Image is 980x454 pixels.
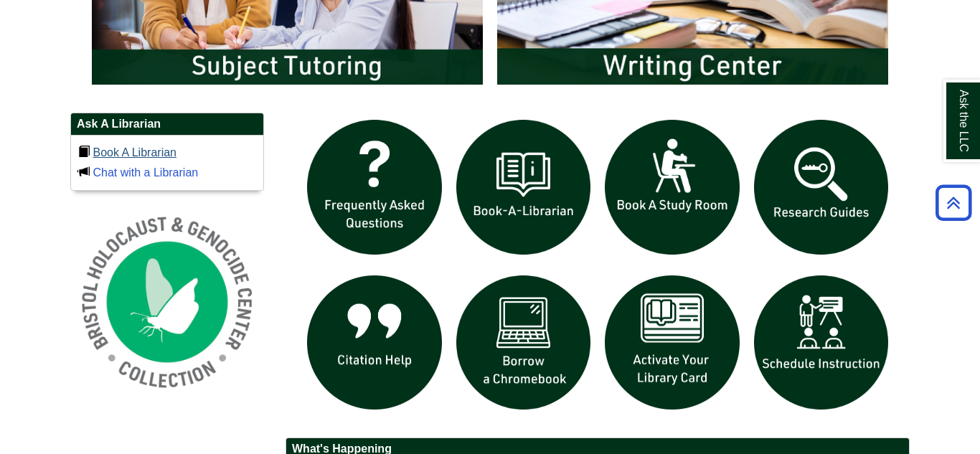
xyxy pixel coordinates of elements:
div: slideshow [300,113,895,423]
img: Research Guides icon links to research guides web page [747,113,896,262]
img: book a study room icon links to book a study room web page [598,113,747,262]
a: Book A Librarian [93,146,176,159]
a: Back to Top [930,193,976,212]
img: activate Library Card icon links to form to activate student ID into library card [598,268,747,417]
img: citation help icon links to citation help guide page [300,268,449,417]
img: Book a Librarian icon links to book a librarian web page [449,113,598,262]
h2: Ask A Librarian [71,113,263,136]
img: frequently asked questions [300,113,449,262]
a: Chat with a Librarian [93,166,198,179]
img: Borrow a chromebook icon links to the borrow a chromebook web page [449,268,598,417]
img: Holocaust and Genocide Collection [70,205,264,399]
img: For faculty. Schedule Library Instruction icon links to form. [747,268,896,417]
